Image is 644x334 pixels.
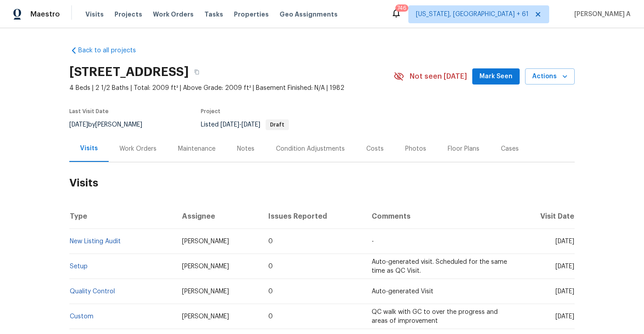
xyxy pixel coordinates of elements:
[372,288,433,295] span: Auto-generated Visit
[69,84,394,93] span: 4 Beds | 2 1/2 Baths | Total: 2009 ft² | Above Grade: 2009 ft² | Basement Finished: N/A | 1982
[70,288,115,295] a: Quality Control
[182,263,229,270] span: [PERSON_NAME]
[397,4,407,13] div: 746
[201,109,220,114] span: Project
[448,144,479,153] div: Floor Plans
[237,144,254,153] div: Notes
[204,11,223,17] span: Tasks
[182,288,229,295] span: [PERSON_NAME]
[70,313,93,320] a: Custom
[366,144,384,153] div: Costs
[70,263,88,270] a: Setup
[220,122,260,128] span: -
[555,288,574,295] span: [DATE]
[69,46,155,55] a: Back to all projects
[525,68,575,85] button: Actions
[268,288,273,295] span: 0
[372,238,374,245] span: -
[364,204,516,229] th: Comments
[114,10,142,19] span: Projects
[571,10,631,19] span: [PERSON_NAME] A
[70,238,121,245] a: New Listing Audit
[555,238,574,245] span: [DATE]
[267,122,288,127] span: Draft
[501,144,519,153] div: Cases
[555,263,574,270] span: [DATE]
[532,71,568,82] span: Actions
[220,122,239,128] span: [DATE]
[69,204,175,229] th: Type
[175,204,262,229] th: Assignee
[201,122,289,128] span: Listed
[30,10,60,19] span: Maestro
[472,68,520,85] button: Mark Seen
[372,309,498,324] span: QC walk with GC to over the progress and areas of improvement
[69,162,575,204] h2: Visits
[69,109,109,114] span: Last Visit Date
[153,10,194,19] span: Work Orders
[276,144,345,153] div: Condition Adjustments
[372,259,507,274] span: Auto-generated visit. Scheduled for the same time as QC Visit.
[268,263,273,270] span: 0
[182,313,229,320] span: [PERSON_NAME]
[268,313,273,320] span: 0
[178,144,216,153] div: Maintenance
[280,10,338,19] span: Geo Assignments
[261,204,364,229] th: Issues Reported
[69,122,88,128] span: [DATE]
[80,144,98,153] div: Visits
[516,204,575,229] th: Visit Date
[182,238,229,245] span: [PERSON_NAME]
[69,68,189,76] h2: [STREET_ADDRESS]
[268,238,273,245] span: 0
[189,64,205,80] button: Copy Address
[479,71,513,82] span: Mark Seen
[69,119,153,130] div: by [PERSON_NAME]
[241,122,260,128] span: [DATE]
[85,10,104,19] span: Visits
[234,10,269,19] span: Properties
[555,313,574,320] span: [DATE]
[119,144,157,153] div: Work Orders
[410,72,467,81] span: Not seen [DATE]
[416,10,529,19] span: [US_STATE], [GEOGRAPHIC_DATA] + 61
[405,144,426,153] div: Photos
